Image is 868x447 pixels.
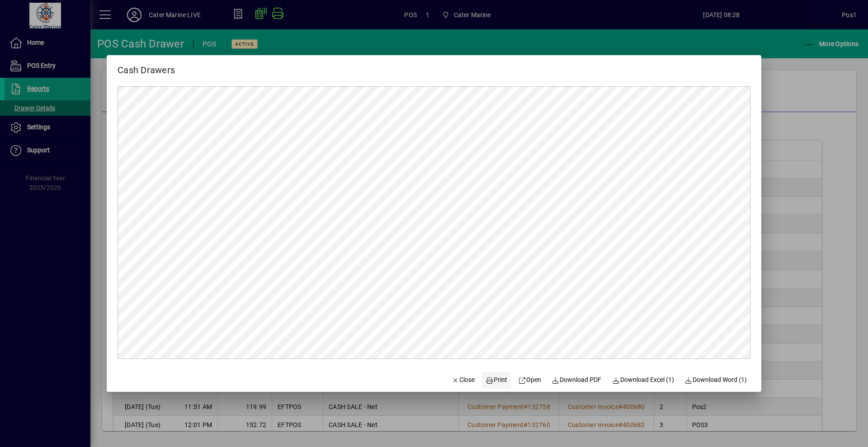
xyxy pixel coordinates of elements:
span: Download Excel (1) [612,375,674,385]
h2: Cash Drawers [107,55,186,77]
button: Print [482,372,511,388]
span: Download Word (1) [685,375,747,385]
a: Download PDF [548,372,605,388]
a: Open [514,372,545,388]
span: Open [518,375,541,385]
span: Print [486,375,507,385]
button: Close [448,372,479,388]
button: Download Excel (1) [609,372,678,388]
span: Download PDF [552,375,602,385]
button: Download Word (1) [681,372,751,388]
span: Close [452,375,475,385]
